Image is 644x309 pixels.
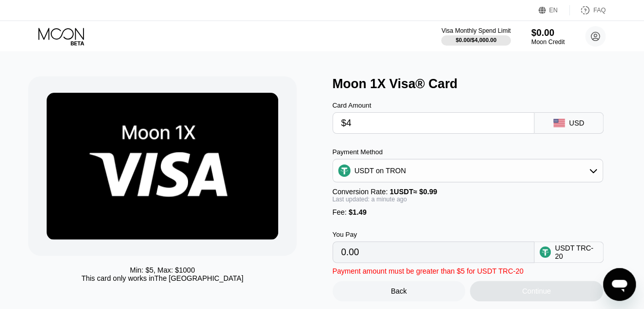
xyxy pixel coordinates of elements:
span: 1 USDT ≈ $0.99 [390,188,438,196]
input: $0.00 [341,113,526,133]
div: Moon 1X Visa® Card [333,76,626,91]
div: Fee : [333,208,603,216]
span: $1.49 [348,208,366,216]
div: Min: $ 5 , Max: $ 1000 [130,266,195,274]
div: Payment Method [333,148,603,156]
iframe: Button to launch messaging window [603,268,636,301]
div: EN [538,5,570,15]
div: $0.00 / $4,000.00 [455,37,496,43]
div: FAQ [570,5,606,15]
div: Card Amount [333,101,534,109]
div: USDT on TRON [333,160,603,181]
div: EN [549,7,558,14]
div: $0.00 [531,28,565,38]
div: Back [333,281,466,301]
div: Visa Monthly Spend Limit [441,27,510,34]
div: This card only works in The [GEOGRAPHIC_DATA] [81,274,243,282]
div: Conversion Rate: [333,188,603,196]
div: FAQ [593,7,606,14]
div: USD [569,119,585,127]
div: USDT TRC-20 [555,244,598,260]
div: Moon Credit [531,38,565,46]
div: Back [391,287,407,295]
div: USDT on TRON [355,167,406,175]
div: Payment amount must be greater than $5 for USDT TRC-20 [333,267,524,275]
div: $0.00Moon Credit [531,28,565,46]
div: Last updated: a minute ago [333,196,603,203]
div: Visa Monthly Spend Limit$0.00/$4,000.00 [441,27,510,46]
div: You Pay [333,231,534,238]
